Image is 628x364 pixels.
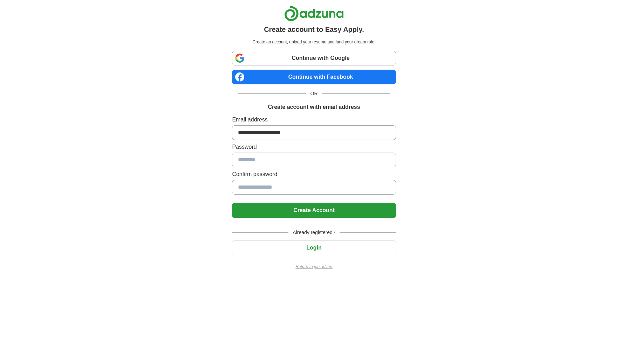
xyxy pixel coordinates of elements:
[232,143,396,151] label: Password
[232,245,396,251] a: Login
[232,264,396,270] a: Return to job advert
[306,90,322,97] span: OR
[232,70,396,84] a: Continue with Facebook
[284,6,344,21] img: Adzuna logo
[233,39,394,45] p: Create an account, upload your resume and land your dream role.
[232,203,396,218] button: Create Account
[232,170,396,178] label: Confirm password
[264,24,364,35] h1: Create account to Easy Apply.
[232,115,396,124] label: Email address
[288,229,339,236] span: Already registered?
[268,103,360,111] h1: Create account with email address
[232,51,396,65] a: Continue with Google
[232,240,396,255] button: Login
